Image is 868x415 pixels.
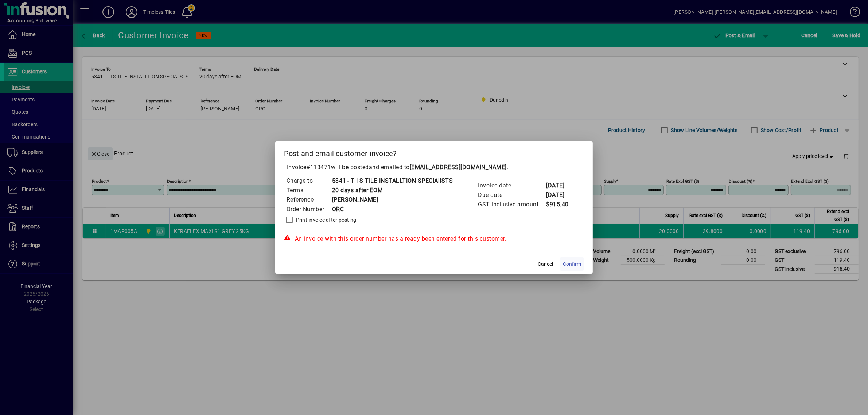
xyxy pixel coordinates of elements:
td: Order Number [286,205,332,214]
b: [EMAIL_ADDRESS][DOMAIN_NAME] [410,164,507,171]
td: Charge to [286,176,332,186]
td: [DATE] [546,190,575,200]
td: $915.40 [546,200,575,209]
button: Cancel [534,257,557,271]
td: Due date [478,190,546,200]
label: Print invoice after posting [295,216,357,224]
td: ORC [332,205,453,214]
td: Terms [286,186,332,195]
td: Invoice date [478,181,546,190]
p: Invoice will be posted . [284,163,584,172]
div: An invoice with this order number has already been entered for this customer. [284,234,584,243]
span: Confirm [563,260,581,268]
td: [DATE] [546,181,575,190]
td: Reference [286,195,332,205]
span: #113471 [306,164,331,171]
td: 5341 - T I S TILE INSTALLTION SPECIAlISTS [332,176,453,186]
td: [PERSON_NAME] [332,195,453,205]
span: and emailed to [369,164,507,171]
span: Cancel [538,260,553,268]
h2: Post and email customer invoice? [275,141,593,163]
td: GST inclusive amount [478,200,546,209]
td: 20 days after EOM [332,186,453,195]
button: Confirm [560,257,584,271]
